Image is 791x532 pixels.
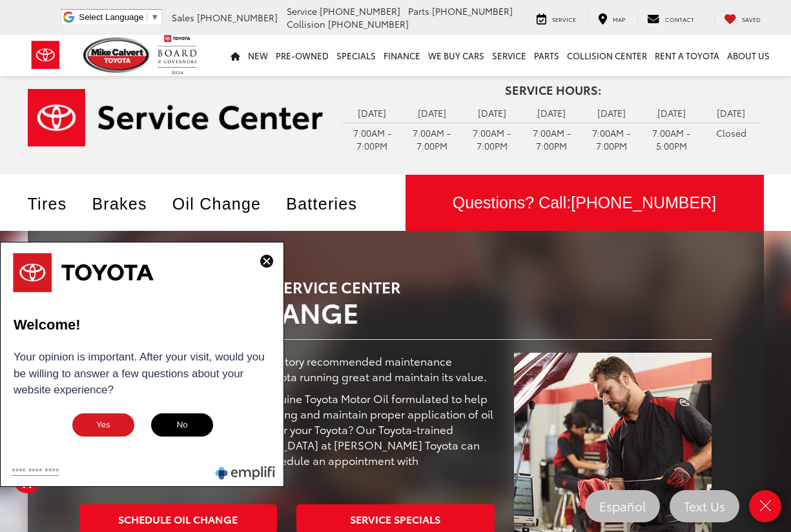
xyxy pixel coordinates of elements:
[28,89,324,146] img: Service Center | Mike Calvert Toyota in Houston TX
[287,5,317,17] span: Service
[714,12,770,25] a: My Saved Vehicles
[79,390,495,483] p: At [PERSON_NAME] Toyota we use Genuine Toyota Motor Oil formulated to help protect against corros...
[406,175,764,232] a: Questions? Call:[PHONE_NUMBER]
[613,15,625,23] span: Map
[527,12,586,25] a: Service
[406,175,764,232] div: Questions? Call:
[79,12,143,22] span: Select Language
[408,5,429,17] span: Parts
[79,266,712,326] h2: Toyota Oil Change
[402,123,462,155] td: 7:00AM - 7:00PM
[342,123,402,155] td: 7:00AM - 7:00PM
[172,195,278,213] a: Oil Change
[468,19,791,484] iframe: Chat window
[320,5,400,17] span: [PHONE_NUMBER]
[380,35,424,76] a: Finance
[286,195,373,213] a: Batteries
[147,12,147,22] span: ​
[79,12,159,22] a: Select Language​
[92,195,163,213] a: Brakes
[402,103,462,123] td: [DATE]
[742,15,761,23] span: Saved
[287,17,325,30] span: Collision
[150,12,159,22] span: ▼
[197,11,278,24] span: [PHONE_NUMBER]
[172,11,194,24] span: Sales
[588,12,635,25] a: Map
[227,35,244,76] a: Home
[462,123,522,155] td: 7:00AM - 7:00PM
[272,35,333,76] a: Pre-Owned
[552,15,576,23] span: Service
[328,17,409,30] span: [PHONE_NUMBER]
[79,353,495,384] p: Performing your Toyota oil change at factory recommended maintenance intervals is a great way to ...
[342,84,763,97] h4: Service Hours:
[749,490,781,522] a: Close
[83,37,152,73] img: Mike Calvert Toyota
[637,12,704,25] a: Contact
[424,35,488,76] a: WE BUY CARS
[432,5,513,17] span: [PHONE_NUMBER]
[333,35,380,76] a: Specials
[244,35,272,76] a: New
[665,15,694,23] span: Contact
[342,103,402,123] td: [DATE]
[28,195,83,213] a: Tires
[21,34,70,76] img: Toyota
[462,103,522,123] td: [DATE]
